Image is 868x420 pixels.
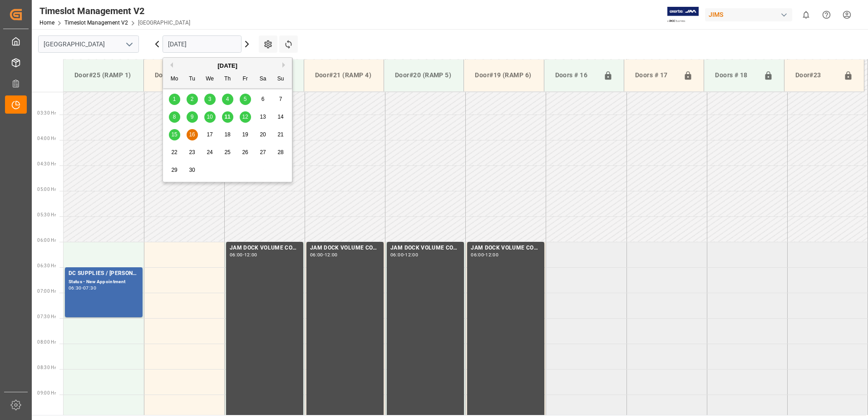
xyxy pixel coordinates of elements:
div: Choose Sunday, September 7th, 2025 [275,94,286,105]
span: 3 [208,96,212,102]
div: - [484,253,485,257]
input: Type to search/select [38,35,139,53]
span: 21 [277,131,283,138]
span: 5 [244,96,247,102]
div: 06:00 [471,253,484,257]
div: Choose Wednesday, September 24th, 2025 [204,147,216,158]
div: Timeslot Management V2 [39,4,190,18]
div: We [204,74,216,85]
span: 13 [260,114,266,120]
div: Choose Saturday, September 20th, 2025 [257,129,269,140]
span: 12 [242,114,248,120]
div: Door#21 (RAMP 4) [311,67,376,84]
div: Choose Wednesday, September 3rd, 2025 [204,94,216,105]
div: Choose Thursday, September 11th, 2025 [222,111,233,123]
span: 11 [224,114,230,120]
div: Choose Thursday, September 25th, 2025 [222,147,233,158]
span: 07:00 Hr [37,289,56,294]
span: 04:00 Hr [37,136,56,141]
div: Door#19 (RAMP 6) [471,67,536,84]
span: 24 [207,149,212,155]
div: Choose Tuesday, September 2nd, 2025 [187,94,198,105]
div: JAM DOCK VOLUME CONTROL [310,244,380,253]
div: Choose Saturday, September 6th, 2025 [257,94,269,105]
span: 23 [189,149,195,155]
div: - [323,253,325,257]
div: 06:00 [310,253,323,257]
div: Choose Friday, September 19th, 2025 [240,129,251,140]
div: 12:00 [325,253,338,257]
div: 07:30 [83,286,96,290]
span: 19 [242,131,248,138]
div: Choose Saturday, September 27th, 2025 [257,147,269,158]
span: 28 [277,149,283,155]
span: 10 [207,114,212,120]
div: Choose Friday, September 5th, 2025 [240,94,251,105]
div: JAM DOCK VOLUME CONTROL [390,244,460,253]
div: Doors # 17 [631,67,680,84]
div: Status - New Appointment [69,278,139,286]
span: 17 [207,131,212,138]
input: DD.MM.YYYY [163,35,242,53]
div: Sa [257,74,269,85]
a: Home [39,20,54,26]
div: Doors # 16 [552,67,600,84]
span: 18 [224,131,230,138]
div: Choose Thursday, September 18th, 2025 [222,129,233,140]
div: Choose Monday, September 22nd, 2025 [169,147,180,158]
div: Choose Monday, September 8th, 2025 [169,111,180,123]
span: 30 [189,167,195,173]
div: Th [222,74,233,85]
span: 26 [242,149,248,155]
div: Choose Monday, September 29th, 2025 [169,165,180,176]
div: - [404,253,405,257]
div: Door#24 (RAMP 2) [151,67,216,84]
div: 06:00 [230,253,243,257]
div: Choose Friday, September 12th, 2025 [240,111,251,123]
div: Fr [240,74,251,85]
span: 2 [191,96,194,102]
div: Choose Tuesday, September 23rd, 2025 [187,147,198,158]
div: Choose Friday, September 26th, 2025 [240,147,251,158]
a: Timeslot Management V2 [64,20,128,26]
div: JAM DOCK VOLUME CONTROL [230,244,300,253]
span: 14 [277,114,283,120]
span: 05:30 Hr [37,212,56,217]
div: Door#23 [792,67,840,84]
img: Exertis%20JAM%20-%20Email%20Logo.jpg_1722504956.jpg [667,7,699,23]
div: 12:00 [244,253,257,257]
span: 9 [191,114,194,120]
div: Mo [169,74,180,85]
span: 27 [260,149,266,155]
div: 12:00 [485,253,498,257]
span: 16 [189,131,195,138]
div: JAM DOCK VOLUME CONTROL [471,244,541,253]
div: Su [275,74,286,85]
div: Choose Sunday, September 21st, 2025 [275,129,286,140]
div: Choose Saturday, September 13th, 2025 [257,111,269,123]
span: 06:00 Hr [37,238,56,243]
span: 6 [261,96,265,102]
div: 06:00 [390,253,404,257]
div: JIMS [705,8,792,21]
span: 4 [226,96,229,102]
div: Choose Sunday, September 28th, 2025 [275,147,286,158]
span: 22 [171,149,177,155]
span: 06:30 Hr [37,263,56,268]
span: 20 [260,131,266,138]
div: Choose Tuesday, September 9th, 2025 [187,111,198,123]
span: 15 [171,131,177,138]
span: 07:30 Hr [37,314,56,319]
span: 08:30 Hr [37,365,56,370]
div: Choose Thursday, September 4th, 2025 [222,94,233,105]
div: Choose Tuesday, September 16th, 2025 [187,129,198,140]
div: - [82,286,83,290]
button: JIMS [705,6,796,23]
div: 06:30 [69,286,82,290]
div: DC SUPPLIES / [PERSON_NAME] [69,269,139,278]
div: Door#25 (RAMP 1) [71,67,136,84]
span: 25 [224,149,230,155]
span: 29 [171,167,177,173]
span: 7 [279,96,282,102]
span: 1 [173,96,176,102]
